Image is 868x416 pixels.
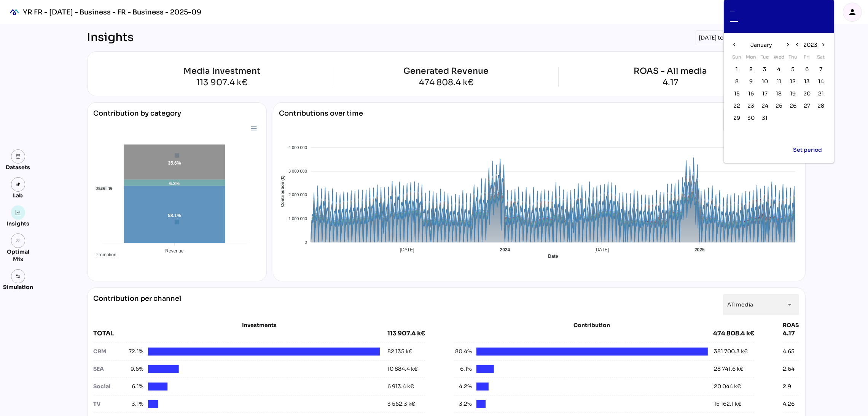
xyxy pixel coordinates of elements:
[745,64,757,75] button: 2
[731,100,743,111] button: 22
[804,77,810,86] span: 13
[288,169,307,173] tspan: 3 000 000
[730,6,828,16] div: —
[634,78,707,87] div: 4.17
[728,301,753,308] span: All media
[805,65,809,73] span: 6
[785,41,792,48] i: chevron_right
[759,88,771,99] button: 17
[3,283,33,291] div: Simulation
[783,329,799,338] div: 4.17
[454,365,472,373] span: 6.1%
[94,294,182,315] div: Contribution per channel
[787,51,799,63] div: Thu
[94,329,387,338] div: TOTAL
[783,400,795,408] div: 4.26
[787,100,799,111] button: 26
[745,100,757,111] button: 23
[548,254,558,259] text: Date
[745,76,757,87] button: 9
[734,89,740,98] span: 15
[773,51,785,63] div: Wed
[776,89,782,98] span: 18
[761,102,768,110] span: 24
[731,76,743,87] button: 8
[94,321,425,329] div: Investments
[304,240,307,245] tspan: 0
[731,88,743,99] button: 15
[759,112,771,124] button: 31
[790,77,796,86] span: 12
[773,100,785,111] button: 25
[594,247,609,252] tspan: [DATE]
[279,109,363,130] div: Contributions over time
[762,89,768,98] span: 17
[745,51,757,63] div: Mon
[749,39,774,51] button: January
[787,88,799,99] button: 19
[696,30,746,45] div: [DATE] to [DATE]
[713,329,754,338] div: 474 808.4 k€
[848,8,857,17] i: person
[94,400,126,408] div: TV
[747,114,755,122] span: 30
[387,365,418,373] div: 10 884.4 k€
[773,88,785,99] button: 18
[818,89,824,98] span: 21
[734,102,741,110] span: 22
[454,400,472,408] span: 3.2%
[777,77,781,86] span: 11
[94,348,126,356] div: CRM
[736,65,738,73] span: 1
[749,65,753,73] span: 2
[763,65,767,73] span: 3
[473,321,711,329] div: Contribution
[783,383,791,391] div: 2.9
[804,102,810,110] span: 27
[16,210,21,215] img: graph.svg
[783,321,799,329] div: ROAS
[454,383,472,391] span: 4.2%
[747,102,754,110] span: 23
[820,41,827,48] i: chevron_right
[777,65,781,73] span: 4
[694,247,705,252] tspan: 2025
[762,114,768,122] span: 31
[783,348,795,356] div: 4.65
[759,76,771,87] button: 10
[815,64,827,75] button: 7
[815,76,827,87] button: 14
[801,51,813,63] div: Fri
[731,64,743,75] button: 1
[801,76,813,87] button: 13
[165,248,183,254] tspan: Revenue
[387,400,415,408] div: 3 562.3 k€
[791,65,795,73] span: 5
[110,67,334,75] div: Media Investment
[500,247,510,252] tspan: 2024
[748,89,754,98] span: 16
[759,100,771,111] button: 24
[6,4,23,21] div: mediaROI
[16,274,21,279] img: settings.svg
[6,164,30,171] div: Datasets
[250,125,256,131] div: Menu
[749,77,753,86] span: 9
[387,383,414,391] div: 6 913.4 k€
[745,88,757,99] button: 16
[731,112,743,124] button: 29
[759,64,771,75] button: 3
[87,30,134,45] div: Insights
[288,216,307,221] tspan: 1 000 000
[400,247,414,252] tspan: [DATE]
[785,300,795,309] i: arrow_drop_down
[714,365,744,373] div: 28 741.6 k€
[794,41,801,48] i: chevron_left
[815,88,827,99] button: 21
[815,51,827,63] div: Sat
[94,109,260,124] div: Contribution by category
[818,102,825,110] span: 28
[125,383,143,391] span: 6.1%
[815,100,827,111] button: 28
